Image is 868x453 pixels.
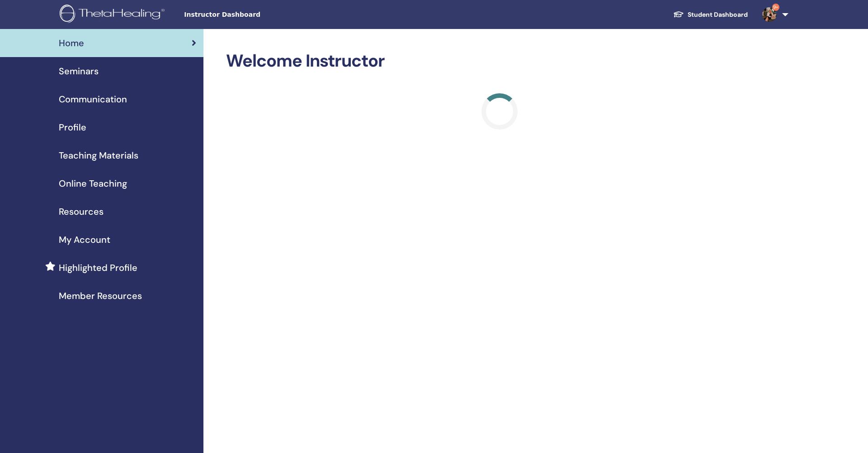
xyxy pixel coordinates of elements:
[666,6,755,23] a: Student Dashboard
[184,10,320,19] span: Instructor Dashboard
[772,4,779,11] span: 9+
[59,289,142,303] span: Member Resources
[762,7,777,22] img: default.jpg
[226,51,773,72] h2: Welcome Instructor
[59,64,99,78] span: Seminars
[60,5,168,25] img: logo.png
[59,149,138,162] span: Teaching Materials
[59,205,104,218] span: Resources
[59,120,86,134] span: Profile
[59,36,84,50] span: Home
[59,261,137,275] span: Highlighted Profile
[59,177,127,190] span: Online Teaching
[673,10,684,18] img: graduation-cap-white.svg
[59,233,110,246] span: My Account
[59,92,127,106] span: Communication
